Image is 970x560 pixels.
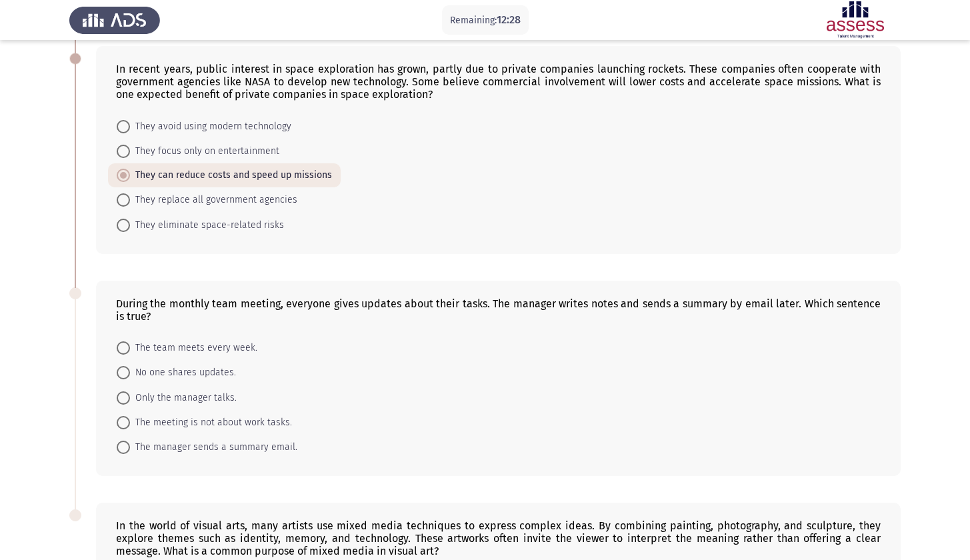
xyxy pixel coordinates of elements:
div: In the world of visual arts, many artists use mixed media techniques to express complex ideas. By... [116,519,881,557]
span: The meeting is not about work tasks. [130,415,292,431]
span: They eliminate space-related risks [130,217,284,233]
img: Assess Talent Management logo [69,1,160,39]
div: In recent years, public interest in space exploration has grown, partly due to private companies ... [116,63,881,101]
span: 12:28 [497,13,521,26]
span: They replace all government agencies [130,192,297,208]
div: During the monthly team meeting, everyone gives updates about their tasks. The manager writes not... [116,297,881,323]
img: Assessment logo of ASSESS English Language Assessment (3 Module) (Ba - IB) [810,1,901,39]
span: They avoid using modern technology [130,119,291,135]
span: They focus only on entertainment [130,143,279,159]
span: The team meets every week. [130,340,257,356]
span: Only the manager talks. [130,390,237,406]
span: The manager sends a summary email. [130,439,297,455]
span: They can reduce costs and speed up missions [130,167,332,183]
span: No one shares updates. [130,365,236,381]
p: Remaining: [450,12,521,29]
